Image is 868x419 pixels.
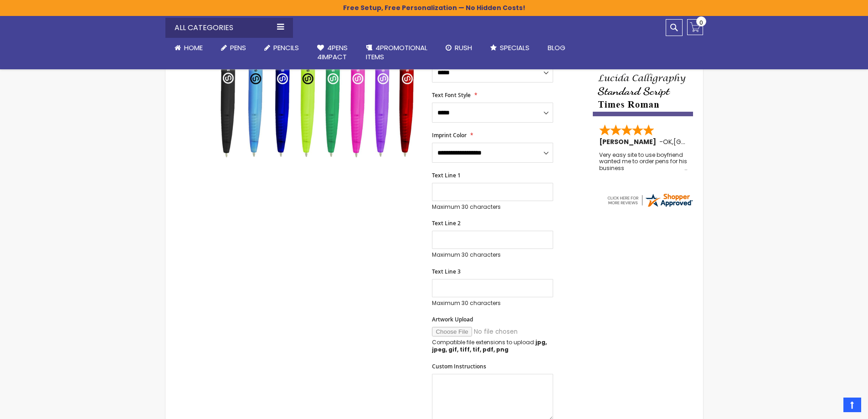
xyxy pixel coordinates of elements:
span: Text Font Style [432,91,471,99]
span: Imprint Color [432,131,467,139]
a: Specials [481,38,539,58]
a: Rush [437,38,481,58]
p: Maximum 30 characters [432,300,553,307]
a: Pencils [255,38,308,58]
a: Pens [212,38,255,58]
a: 0 [687,19,703,35]
img: 4pens.com widget logo [606,192,693,208]
span: Custom Instructions [432,362,486,370]
span: - , [659,137,740,146]
span: Text Line 3 [432,268,461,275]
span: Text Line 2 [432,219,461,227]
a: Blog [539,38,575,58]
span: OK [663,137,672,146]
p: Maximum 30 characters [432,251,553,259]
p: Compatible file extensions to upload: [432,339,553,353]
p: Maximum 30 characters [432,203,553,211]
span: Pencils [273,43,299,52]
a: 4pens.com certificate URL [606,202,693,210]
a: Home [165,38,212,58]
span: 4Pens 4impact [317,43,348,62]
a: 4Pens4impact [308,38,357,67]
span: [GEOGRAPHIC_DATA] [673,137,740,146]
span: Rush [455,43,472,52]
span: Specials [500,43,529,52]
span: 0 [699,18,703,27]
div: All Categories [165,18,293,38]
span: Pens [230,43,246,52]
span: Artwork Upload [432,316,473,323]
strong: jpg, jpeg, gif, tiff, tif, pdf, png [432,338,547,353]
div: Very easy site to use boyfriend wanted me to order pens for his business [599,152,688,171]
span: Blog [548,43,565,52]
a: Top [843,398,861,412]
span: Text Line 1 [432,171,461,179]
a: 4PROMOTIONALITEMS [357,38,437,67]
span: Home [184,43,203,52]
img: font-personalization-examples [593,28,693,116]
span: [PERSON_NAME] [599,137,659,146]
span: 4PROMOTIONAL ITEMS [366,43,427,62]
